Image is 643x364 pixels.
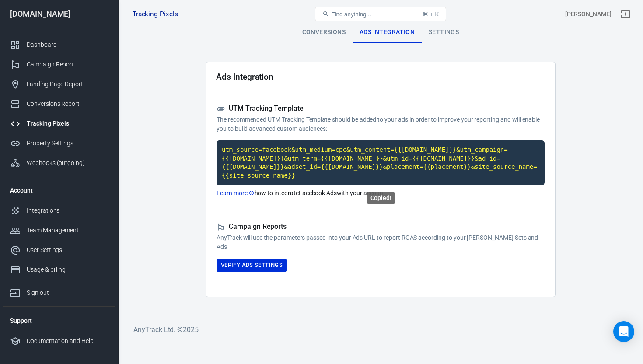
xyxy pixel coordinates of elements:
div: Landing Page Report [27,80,108,89]
div: Open Intercom Messenger [613,321,634,342]
div: Tracking Pixels [27,119,108,128]
div: Integrations [27,206,108,215]
a: Integrations [3,201,115,220]
p: The recommended UTM Tracking Template should be added to your ads in order to improve your report... [217,115,545,133]
code: Copied! [217,140,545,185]
a: Sign out [615,3,636,24]
a: Dashboard [3,35,115,55]
a: Tracking Pixels [3,114,115,133]
div: Settings [422,22,466,43]
div: Documentation and Help [27,336,108,346]
div: [DOMAIN_NAME] [3,10,115,18]
div: Dashboard [27,40,108,49]
div: Team Management [27,226,108,235]
div: Conversions Report [27,99,108,108]
button: Verify Ads Settings [217,259,287,272]
h6: AnyTrack Ltd. © 2025 [133,324,628,335]
a: Webhooks (outgoing) [3,153,115,173]
div: Campaign Report [27,60,108,69]
p: AnyTrack will use the parameters passed into your Ads URL to report ROAS according to your [PERSO... [217,233,545,252]
a: Learn more [217,189,255,198]
a: Campaign Report [3,55,115,74]
h5: UTM Tracking Template [217,104,545,113]
a: Usage & billing [3,260,115,280]
span: Find anything... [331,11,371,17]
a: Team Management [3,220,115,240]
a: Sign out [3,280,115,303]
a: Conversions Report [3,94,115,114]
li: Support [3,310,115,331]
div: ⌘ + K [423,11,439,17]
div: Conversions [295,22,353,43]
div: Sign out [27,288,108,297]
a: Property Settings [3,133,115,153]
div: Webhooks (outgoing) [27,158,108,168]
a: Landing Page Report [3,74,115,94]
div: Property Settings [27,139,108,148]
h2: Ads Integration [216,72,273,81]
a: Tracking Pixels [133,10,178,19]
a: User Settings [3,240,115,260]
button: Find anything...⌘ + K [315,7,446,21]
div: Account id: Ghki4vdQ [565,10,612,19]
p: how to integrate Facebook Ads with your account. [217,189,545,198]
li: Account [3,180,115,201]
div: Ads Integration [353,22,422,43]
div: User Settings [27,245,108,255]
div: Usage & billing [27,265,108,274]
div: Copied! [367,192,395,204]
h5: Campaign Reports [217,222,545,231]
